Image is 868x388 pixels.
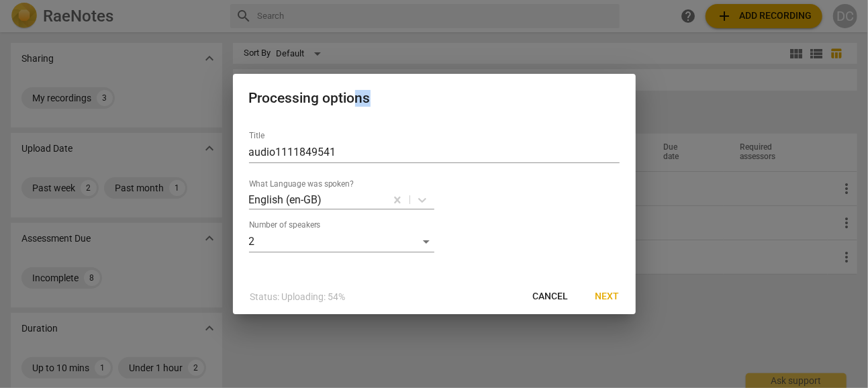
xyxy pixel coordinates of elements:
p: Status: Uploading: 54% [250,290,346,304]
span: Cancel [533,290,569,303]
p: English (en-GB) [249,192,322,207]
h2: Processing options [249,90,620,107]
button: Cancel [522,285,579,309]
button: Next [585,285,630,309]
label: Title [249,132,264,140]
label: What Language was spoken? [249,180,354,188]
label: Number of speakers [249,221,321,229]
span: Next [595,290,620,303]
div: 2 [249,231,434,252]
